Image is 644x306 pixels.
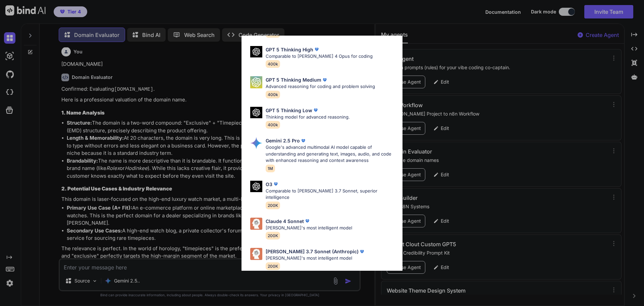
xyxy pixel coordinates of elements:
img: premium [304,218,311,224]
p: [PERSON_NAME]'s most intelligent model [266,255,365,262]
span: 200K [266,262,280,270]
p: Comparable to [PERSON_NAME] 4 Opus for coding [266,53,373,60]
p: GPT 5 Thinking Low [266,107,312,114]
img: premium [300,137,307,144]
img: premium [272,181,279,187]
p: Advanced reasoning for coding and problem solving [266,83,375,90]
img: premium [313,46,320,53]
p: O3 [266,181,272,188]
p: [PERSON_NAME] 3.7 Sonnet (Anthropic) [266,248,359,255]
img: premium [359,248,365,255]
img: Pick Models [250,46,262,58]
img: premium [321,77,328,83]
p: Gemini 2.5 Pro [266,137,300,144]
span: 400k [266,121,280,129]
p: Thinking model for advanced reasoning. [266,114,350,121]
img: Pick Models [250,218,262,230]
img: Pick Models [250,137,262,149]
p: Comparable to [PERSON_NAME] 3.7 Sonnet, superior intelligence [266,188,397,201]
span: 1M [266,165,275,172]
img: Pick Models [250,248,262,260]
img: premium [312,107,319,114]
p: [PERSON_NAME]'s most intelligent model [266,225,352,231]
p: Google's advanced multimodal AI model capable of understanding and generating text, images, audio... [266,144,397,164]
img: Pick Models [250,181,262,192]
img: Pick Models [250,107,262,119]
span: 400k [266,60,280,68]
p: Claude 4 Sonnet [266,218,304,225]
img: Pick Models [250,76,262,88]
span: 200K [266,202,280,209]
p: GPT 5 Thinking High [266,46,313,53]
p: GPT 5 Thinking Medium [266,76,321,83]
span: 200K [266,232,280,239]
span: 400k [266,91,280,98]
